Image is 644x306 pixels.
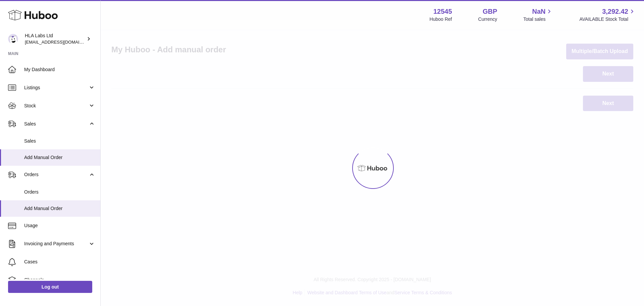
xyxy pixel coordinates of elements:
a: NaN Total sales [523,7,553,22]
strong: 12545 [433,7,452,16]
span: Stock [24,103,88,109]
span: Sales [24,138,95,144]
span: Orders [24,171,88,178]
span: NaN [532,7,545,16]
a: 3,292.42 AVAILABLE Stock Total [579,7,636,22]
span: AVAILABLE Stock Total [579,16,636,22]
span: Usage [24,222,95,229]
span: Listings [24,85,88,91]
img: clinton@newgendirect.com [8,34,18,44]
div: Currency [478,16,497,22]
span: Invoicing and Payments [24,241,88,247]
strong: GBP [483,7,497,16]
span: Add Manual Order [24,154,95,161]
span: Sales [24,121,88,127]
span: Total sales [523,16,553,22]
div: HLA Labs Ltd [25,33,85,45]
span: Orders [24,189,95,195]
a: Log out [8,281,92,293]
span: Add Manual Order [24,205,95,212]
span: My Dashboard [24,66,95,73]
span: Cases [24,259,95,265]
span: Channels [24,277,95,283]
span: [EMAIL_ADDRESS][DOMAIN_NAME] [25,39,99,45]
span: 3,292.42 [602,7,628,16]
div: Huboo Ref [430,16,452,22]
